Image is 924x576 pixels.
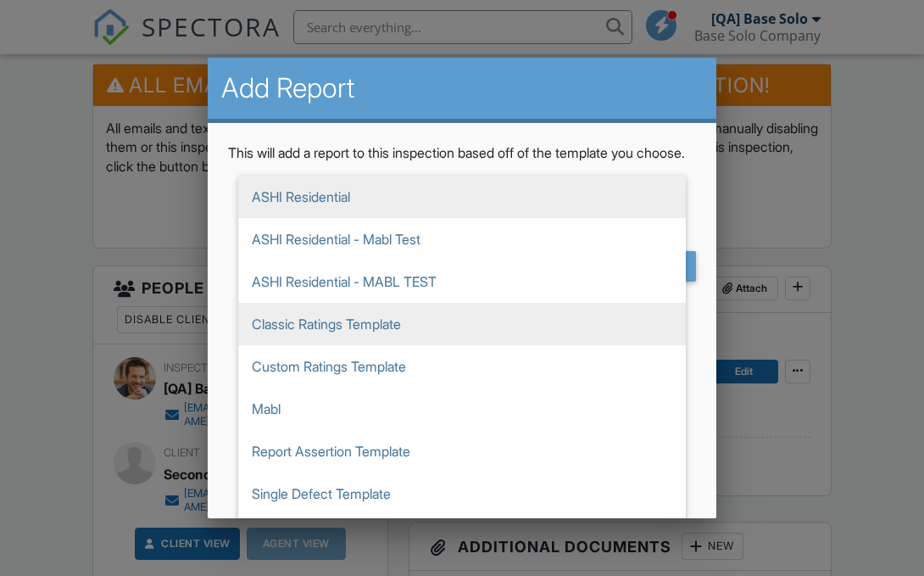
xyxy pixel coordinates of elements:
span: ASHI Residential [238,176,686,218]
h2: Add Report [221,71,703,105]
span: Classic Ratings Template [238,303,686,345]
span: ASHI Residential - MABL TEST [238,260,686,303]
span: Custom Ratings Template [238,345,686,388]
span: Report Assertion Template [238,430,686,473]
span: [US_STATE] WDI 2020 [238,515,686,557]
p: This will add a report to this inspection based off of the template you choose. [228,143,696,162]
span: ASHI Residential - Mabl Test [238,218,686,260]
span: Mabl [238,388,686,430]
span: Single Defect Template [238,473,686,515]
